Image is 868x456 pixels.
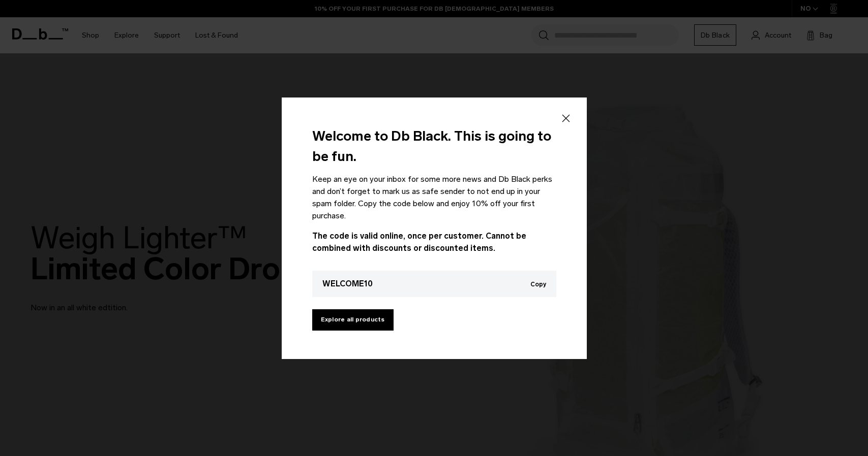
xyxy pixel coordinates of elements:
[312,173,556,222] p: Keep an eye on your inbox for some more news and Db Black perks and don’t forget to mark us as sa...
[312,231,526,253] span: The code is valid online, once per customer. Cannot be combined with discounts or discounted items.
[312,309,394,331] a: Explore all products
[322,278,373,290] div: WELCOME10
[530,281,546,288] button: Copy
[312,126,556,167] h3: Welcome to Db Black. This is going to be fun.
